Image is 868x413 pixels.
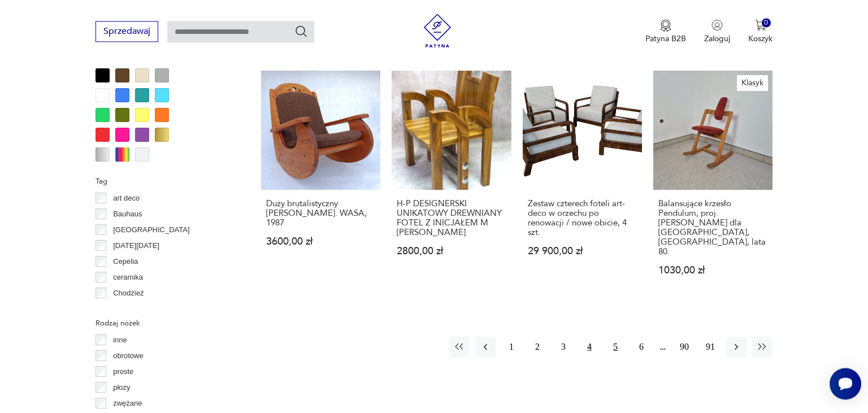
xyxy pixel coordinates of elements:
[96,28,158,36] a: Sprzedawaj
[113,397,142,410] p: zwężane
[113,240,159,252] p: [DATE][DATE]
[113,303,141,315] p: Ćmielów
[700,337,721,357] button: 91
[658,266,767,275] p: 1030,00 zł
[96,21,158,42] button: Sprzedawaj
[96,317,234,329] p: Rodzaj nóżek
[113,208,142,220] p: Bauhaus
[523,71,642,297] a: Zestaw czterech foteli art-deco w orzechu po renowacji / nowe obicie, 4 szt.Zestaw czterech fotel...
[748,33,772,44] p: Koszyk
[420,14,454,47] img: Patyna - sklep z meblami i dekoracjami vintage
[113,350,143,362] p: obrotowe
[762,18,771,28] div: 0
[294,24,308,38] button: Szukaj
[501,337,522,357] button: 1
[527,337,548,357] button: 2
[645,19,686,44] button: Patyna B2B
[645,33,686,44] p: Patyna B2B
[113,287,144,299] p: Chodzież
[653,71,772,297] a: KlasykBalansujące krzesło Pendulum, proj. P. Opsvik dla Stokke, Norwegia, lata 80.Balansujące krz...
[645,19,686,44] a: Ikona medaluPatyna B2B
[528,246,637,256] p: 29 900,00 zł
[113,381,130,394] p: płozy
[266,237,375,246] p: 3600,00 zł
[748,19,772,44] button: 0Koszyk
[261,71,380,297] a: Duży brutalistyczny fotel bujany. WASA, 1987Duży brutalistyczny [PERSON_NAME]. WASA, 19873600,00 zł
[392,71,511,297] a: H-P DESIGNERSKI UNIKATOWY DREWNIANY FOTEL Z INICJAŁEM M JEDYNY J.SUHADOLCH-P DESIGNERSKI UNIKATOW...
[113,334,127,346] p: inne
[579,337,600,357] button: 4
[711,19,723,31] img: Ikonka użytkownika
[113,255,138,268] p: Cepelia
[113,224,189,236] p: [GEOGRAPHIC_DATA]
[528,199,637,237] h3: Zestaw czterech foteli art-deco w orzechu po renowacji / nowe obicie, 4 szt.
[605,337,626,357] button: 5
[113,366,133,378] p: proste
[830,368,861,399] iframe: Smartsupp widget button
[266,199,375,228] h3: Duży brutalistyczny [PERSON_NAME]. WASA, 1987
[397,246,506,256] p: 2800,00 zł
[113,271,143,284] p: ceramika
[674,337,695,357] button: 90
[755,19,766,31] img: Ikona koszyka
[658,199,767,257] h3: Balansujące krzesło Pendulum, proj. [PERSON_NAME] dla [GEOGRAPHIC_DATA], [GEOGRAPHIC_DATA], lata 80.
[96,175,234,188] p: Tag
[660,19,671,32] img: Ikona medalu
[397,199,506,237] h3: H-P DESIGNERSKI UNIKATOWY DREWNIANY FOTEL Z INICJAŁEM M [PERSON_NAME]
[553,337,574,357] button: 3
[704,33,730,44] p: Zaloguj
[113,192,140,205] p: art deco
[704,19,730,44] button: Zaloguj
[631,337,652,357] button: 6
